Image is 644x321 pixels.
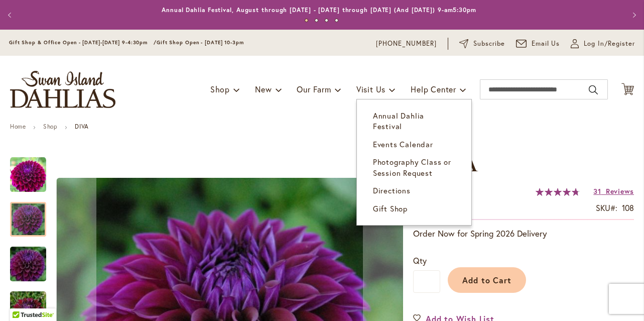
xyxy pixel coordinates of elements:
[10,123,26,130] a: Home
[584,39,635,49] span: Log In/Register
[43,123,57,130] a: Shop
[411,84,456,94] span: Help Center
[9,39,157,46] span: Gift Shop & Office Open - [DATE]-[DATE] 9-4:30pm /
[10,237,56,281] div: Diva
[335,19,338,22] button: 4 of 4
[596,202,617,213] strong: SKU
[255,84,272,94] span: New
[325,19,328,22] button: 3 of 4
[593,186,601,196] span: 31
[373,157,451,177] span: Photography Class or Session Request
[10,71,115,108] a: store logo
[10,147,56,192] div: Diva
[1,5,21,25] button: Previous
[315,19,318,22] button: 2 of 4
[356,84,385,94] span: Visit Us
[413,228,634,240] p: Order Now for Spring 2026 Delivery
[75,123,88,130] strong: DIVA
[373,139,433,149] span: Events Calendar
[413,255,427,266] span: Qty
[157,39,244,46] span: Gift Shop Open - [DATE] 10-3pm
[516,39,560,49] a: Email Us
[162,6,476,14] a: Annual Dahlia Festival, August through [DATE] - [DATE] through [DATE] (And [DATE]) 9-am5:30pm
[623,5,643,25] button: Next
[210,84,230,94] span: Shop
[536,188,580,196] div: 95%
[376,39,437,49] a: [PHONE_NUMBER]
[473,39,505,49] span: Subscribe
[10,157,46,193] img: Diva
[593,186,634,196] a: 31 Reviews
[448,267,526,293] button: Add to Cart
[297,84,331,94] span: Our Farm
[10,192,56,237] div: Diva
[373,111,424,131] span: Annual Dahlia Festival
[459,39,505,49] a: Subscribe
[571,39,635,49] a: Log In/Register
[373,203,408,213] span: Gift Shop
[606,186,634,196] span: Reviews
[373,185,411,195] span: Directions
[462,275,512,285] span: Add to Cart
[622,202,634,214] div: 108
[305,19,308,22] button: 1 of 4
[532,39,560,49] span: Email Us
